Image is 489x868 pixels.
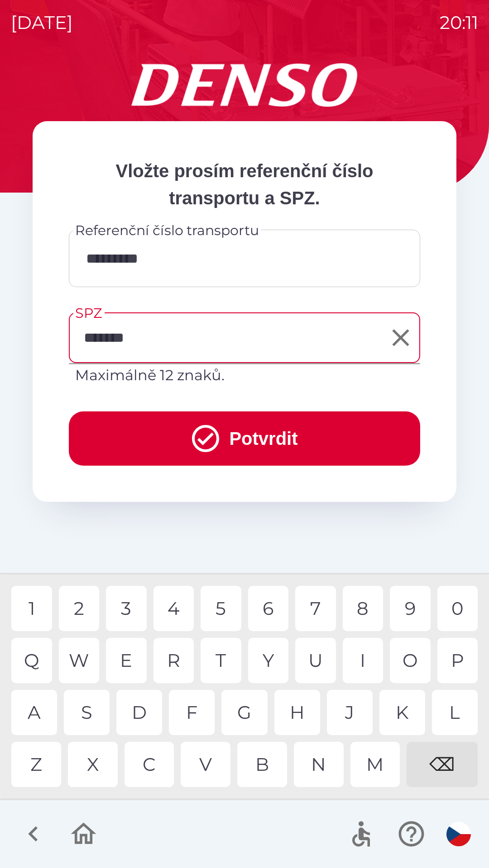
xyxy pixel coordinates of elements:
[11,9,73,36] p: [DATE]
[440,9,478,36] p: 20:11
[69,411,420,466] button: Potvrdit
[75,364,414,386] p: Maximálně 12 znaků.
[446,822,471,846] img: cs flag
[69,157,420,212] p: Vložte prosím referenční číslo transportu a SPZ.
[75,303,102,323] label: SPZ
[33,63,456,107] img: Logo
[75,221,259,240] label: Referenční číslo transportu
[384,321,417,354] button: Clear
